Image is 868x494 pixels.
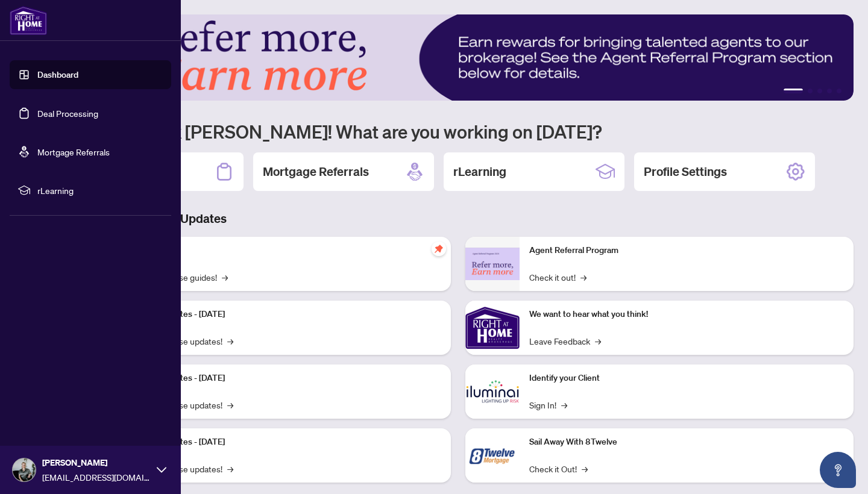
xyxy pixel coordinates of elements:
span: → [582,462,588,475]
span: → [561,398,567,411]
p: Sail Away With 8Twelve [529,436,844,449]
h2: Mortgage Referrals [263,163,369,180]
span: → [222,270,228,284]
a: Check it out!→ [529,270,587,284]
a: Check it Out!→ [529,462,588,475]
p: We want to hear what you think! [529,308,844,321]
img: Sail Away With 8Twelve [465,428,520,483]
h2: Profile Settings [644,163,727,180]
img: logo [10,6,47,35]
img: Agent Referral Program [465,248,520,281]
a: Mortgage Referrals [37,146,110,157]
img: We want to hear what you think! [465,301,520,355]
span: → [227,398,233,411]
a: Deal Processing [37,108,98,119]
a: Dashboard [37,69,78,80]
span: → [595,334,601,348]
button: 1 [784,89,803,93]
span: → [580,270,587,284]
span: → [227,334,233,348]
p: Platform Updates - [DATE] [127,372,441,385]
img: Identify your Client [465,364,520,419]
button: 2 [808,89,813,93]
span: [EMAIL_ADDRESS][DOMAIN_NAME] [42,471,151,484]
span: [PERSON_NAME] [42,456,151,469]
p: Self-Help [127,244,441,257]
img: Profile Icon [13,458,36,481]
span: → [227,462,233,475]
p: Platform Updates - [DATE] [127,308,441,321]
h2: rLearning [453,163,506,180]
a: Leave Feedback→ [529,334,601,348]
h1: Welcome back [PERSON_NAME]! What are you working on [DATE]? [63,120,854,143]
p: Agent Referral Program [529,244,844,257]
span: rLearning [37,184,163,197]
p: Identify your Client [529,372,844,385]
a: Sign In!→ [529,398,567,411]
img: Slide 0 [63,14,854,101]
button: 4 [827,89,832,93]
button: Open asap [820,452,856,488]
span: pushpin [432,242,446,256]
h3: Brokerage & Industry Updates [63,210,854,227]
button: 5 [837,89,841,93]
p: Platform Updates - [DATE] [127,436,441,449]
button: 3 [817,89,822,93]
